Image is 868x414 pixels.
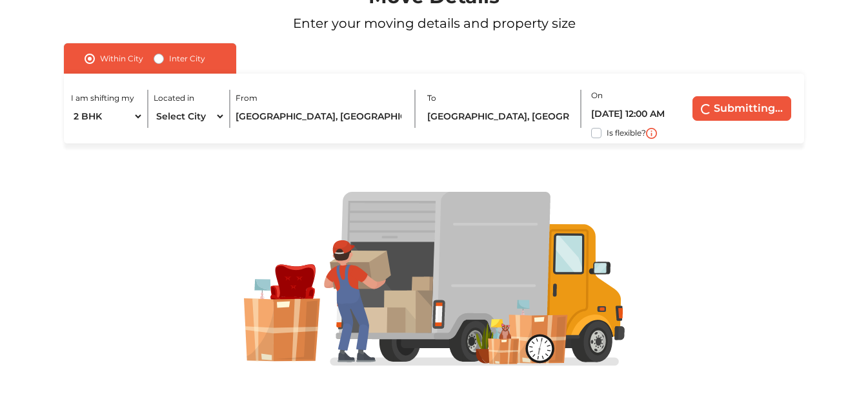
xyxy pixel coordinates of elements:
[35,14,833,33] p: Enter your moving details and property size
[236,92,257,104] label: From
[646,128,657,139] img: i
[71,92,134,104] label: I am shifting my
[169,51,205,67] label: Inter City
[607,125,646,139] label: Is flexible?
[591,103,676,125] input: Select date
[154,92,194,104] label: Located in
[591,90,603,101] label: On
[692,96,791,121] button: Submitting...
[427,92,436,104] label: To
[100,51,143,67] label: Within City
[427,105,572,128] input: Locality
[236,105,405,128] input: Locality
